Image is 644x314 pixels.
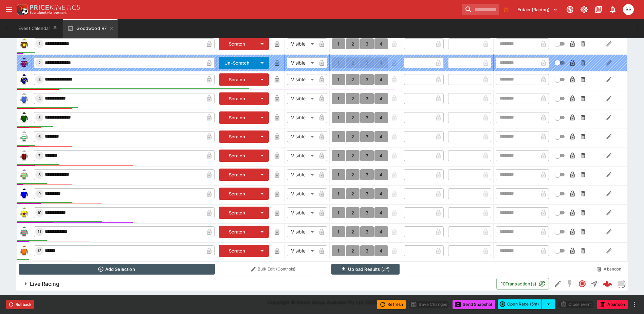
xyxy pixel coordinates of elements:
button: 1 [332,74,345,85]
div: Visible [287,112,316,123]
button: 2 [346,245,360,256]
span: 10 [36,210,43,215]
div: Visible [287,74,316,85]
button: Goodwood R7 [63,19,118,38]
button: 3 [360,188,374,199]
button: 2 [346,74,360,85]
button: 1 [332,38,345,49]
span: 2 [37,60,42,65]
button: Scratch [219,188,255,200]
button: Un-Scratch [219,57,255,69]
span: 1 [37,41,42,46]
button: 3 [360,150,374,161]
button: 10Transaction(s) [496,278,549,290]
button: Brendan Scoble [621,2,636,17]
button: 2 [346,93,360,104]
button: more [630,300,639,309]
img: runner 4 [19,93,30,104]
img: runner 6 [19,131,30,142]
img: runner 1 [19,38,30,49]
button: 1 [332,226,345,237]
button: 2 [346,207,360,218]
button: Scratch [219,150,255,162]
button: Send Snapshot [453,300,495,309]
button: 3 [360,93,374,104]
button: Scratch [219,207,255,219]
button: 3 [360,112,374,123]
img: runner 9 [19,188,30,199]
button: Scratch [219,169,255,181]
button: Straight [588,278,601,290]
button: 3 [360,169,374,180]
div: Visible [287,245,316,256]
button: 3 [360,131,374,142]
button: Bulk Edit (Controls) [219,264,328,275]
button: 4 [374,226,388,237]
img: runner 2 [19,57,30,68]
button: Scratch [219,38,255,50]
button: SGM Disabled [564,278,576,290]
button: Live Racing [16,277,496,291]
img: runner 11 [19,226,30,237]
span: 5 [37,115,42,120]
button: Abandon [593,264,625,275]
button: 4 [374,112,388,123]
button: Abandon [597,300,628,309]
div: Visible [287,169,316,180]
span: 9 [37,191,42,196]
button: Select Tenant [513,4,562,15]
button: Add Selection [19,264,215,275]
button: 2 [346,226,360,237]
button: 4 [374,74,388,85]
img: runner 12 [19,245,30,256]
button: Scratch [219,130,255,143]
button: 3 [360,74,374,85]
button: Scratch [219,92,255,105]
button: Scratch [219,245,255,257]
button: 4 [374,38,388,49]
div: Visible [287,226,316,237]
button: 1 [332,169,345,180]
button: 4 [374,169,388,180]
img: logo-cerberus--red.svg [603,279,612,289]
span: 3 [37,77,42,82]
button: 4 [374,93,388,104]
button: 2 [346,112,360,123]
button: 4 [374,245,388,256]
button: Connected to PK [564,3,576,16]
span: 4 [37,96,42,101]
button: 4 [374,188,388,199]
img: PriceKinetics [30,5,80,10]
button: 2 [346,38,360,49]
span: 7 [37,153,42,158]
button: 1 [332,93,345,104]
button: Scratch [219,73,255,86]
div: Visible [287,38,316,49]
button: 4 [374,131,388,142]
div: Visible [287,131,316,142]
img: Sportsbook Management [30,11,67,14]
button: Edit Detail [552,278,564,290]
button: 1 [332,112,345,123]
div: Visible [287,207,316,218]
button: open drawer [3,3,15,16]
span: 12 [36,248,43,253]
img: PriceKinetics Logo [15,3,29,16]
button: Closed [576,278,588,290]
img: runner 5 [19,112,30,123]
button: 1 [332,188,345,199]
div: split button [498,299,555,309]
button: 1 [332,245,345,256]
div: liveracing [617,280,625,288]
button: Notifications [607,3,619,16]
button: 1 [332,150,345,161]
h6: Live Racing [30,280,59,287]
button: 2 [346,169,360,180]
img: runner 10 [19,207,30,218]
span: 11 [36,229,42,234]
button: select merge strategy [542,299,555,309]
img: runner 8 [19,169,30,180]
span: Mark an event as closed and abandoned. [597,300,628,307]
input: search [462,4,499,15]
button: Toggle light/dark mode [578,3,590,16]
